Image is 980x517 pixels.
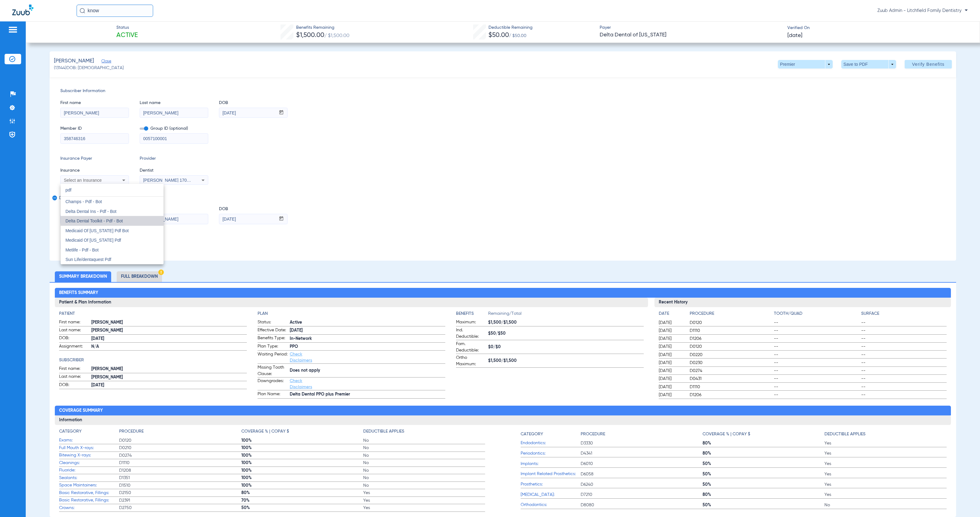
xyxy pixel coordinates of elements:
span: Medicaid Of [US_STATE] Pdf [66,238,121,243]
span: Sun Life/dentaquest Pdf [66,257,111,262]
span: Delta Dental Toolkit - Pdf - Bot [66,218,123,223]
span: Metlife - Pdf - Bot [66,247,99,252]
span: Champs - Pdf - Bot [66,199,102,204]
input: dropdown search [61,184,164,196]
span: Medicaid Of [US_STATE] Pdf Bot [66,228,129,233]
span: Delta Dental Ins - Pdf - Bot [66,209,117,214]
